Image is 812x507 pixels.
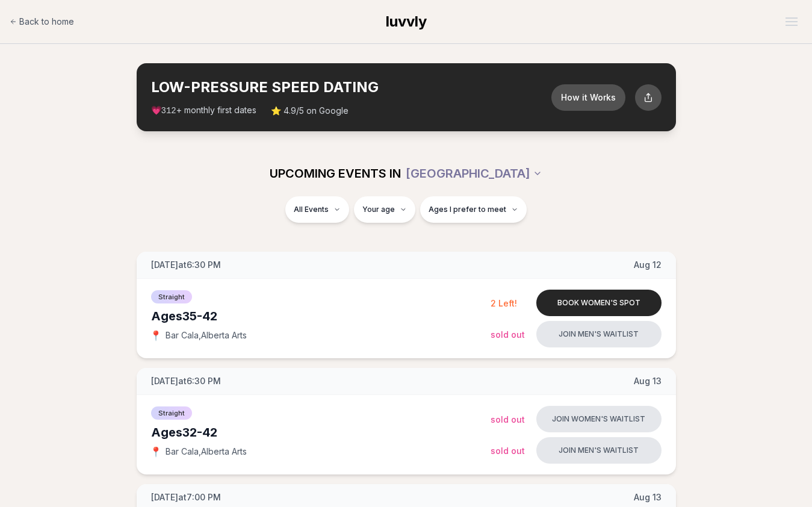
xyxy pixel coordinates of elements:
h2: LOW-PRESSURE SPEED DATING [151,78,551,97]
div: Ages 32-42 [151,424,491,441]
button: Ages I prefer to meet [420,196,527,223]
div: Ages 35-42 [151,308,491,325]
button: Open menu [781,13,802,31]
button: Join men's waitlist [536,437,662,464]
span: All Events [294,205,329,214]
span: Bar Cala , Alberta Arts [166,446,247,458]
span: [DATE] at 6:30 PM [151,259,221,271]
span: Straight [151,406,192,420]
span: Your age [362,205,395,214]
button: Your age [354,196,415,223]
span: Aug 12 [634,259,662,271]
span: [DATE] at 7:00 PM [151,491,221,503]
span: 312 [161,106,176,116]
button: All Events [285,196,349,223]
span: luvvly [386,13,427,30]
button: Join women's waitlist [536,406,662,432]
button: How it Works [551,84,625,111]
span: Back to home [19,16,74,28]
span: 📍 [151,447,161,456]
span: [DATE] at 6:30 PM [151,375,221,387]
button: [GEOGRAPHIC_DATA] [406,160,542,187]
span: Straight [151,290,192,303]
span: Sold Out [491,414,525,425]
span: Sold Out [491,329,525,340]
span: Aug 13 [634,491,662,503]
span: Bar Cala , Alberta Arts [166,329,247,341]
span: 📍 [151,331,161,340]
button: Join men's waitlist [536,321,662,347]
span: 2 Left! [491,298,517,308]
span: Ages I prefer to meet [429,205,506,214]
a: luvvly [386,12,427,31]
button: Book women's spot [536,290,662,316]
span: UPCOMING EVENTS IN [270,165,401,182]
a: Back to home [10,10,74,34]
span: 💗 + monthly first dates [151,104,256,117]
span: Aug 13 [634,375,662,387]
span: Sold Out [491,446,525,456]
span: ⭐ 4.9/5 on Google [271,105,349,117]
